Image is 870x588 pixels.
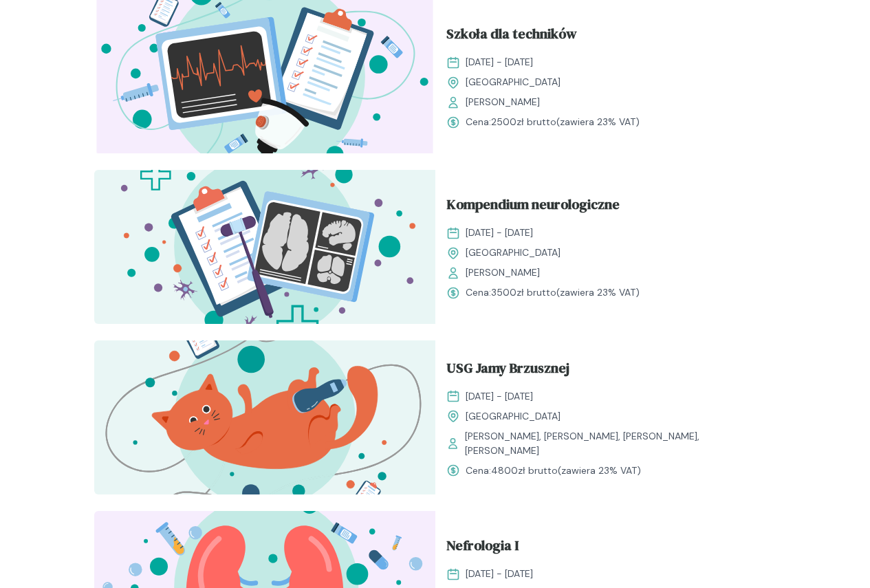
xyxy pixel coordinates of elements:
a: USG Jamy Brzusznej [446,358,765,384]
span: [DATE] - [DATE] [466,389,533,404]
span: [DATE] - [DATE] [466,55,533,69]
span: 3500 zł brutto [491,286,556,298]
a: Kompendium neurologiczne [446,194,765,220]
a: Szkoła dla techników [446,23,765,50]
span: [PERSON_NAME] [466,265,540,280]
span: Kompendium neurologiczne [446,194,620,220]
span: [GEOGRAPHIC_DATA] [466,246,561,260]
span: Cena: (zawiera 23% VAT) [466,285,640,300]
span: [PERSON_NAME] [466,95,540,109]
span: 2500 zł brutto [491,116,556,128]
img: Z2B805bqstJ98kzs_Neuro_T.svg [94,170,435,324]
span: Cena: (zawiera 23% VAT) [466,115,640,129]
span: [DATE] - [DATE] [466,567,533,581]
span: 4800 zł brutto [491,464,558,477]
span: [GEOGRAPHIC_DATA] [466,409,561,424]
span: USG Jamy Brzusznej [446,358,569,384]
span: Cena: (zawiera 23% VAT) [466,464,641,478]
span: [GEOGRAPHIC_DATA] [466,75,561,89]
span: [DATE] - [DATE] [466,226,533,240]
span: [PERSON_NAME], [PERSON_NAME], [PERSON_NAME], [PERSON_NAME] [465,429,765,458]
a: Nefrologia I [446,535,765,561]
span: Szkoła dla techników [446,23,577,50]
span: Nefrologia I [446,535,519,561]
img: ZpbG_h5LeNNTxNnP_USG_JB_T.svg [94,340,435,494]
